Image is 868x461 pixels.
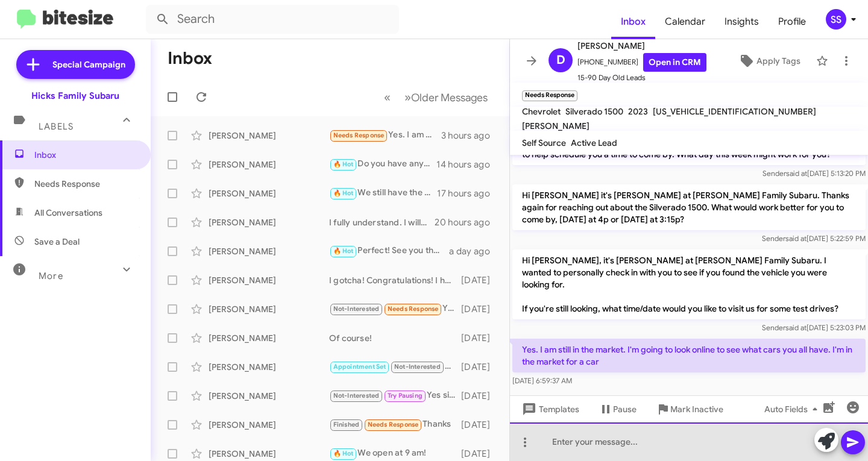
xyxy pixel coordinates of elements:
[329,128,441,142] div: Yes. I am still in the market. I'm going to look online to see what cars you all have. I'm in the...
[522,121,590,131] span: [PERSON_NAME]
[577,53,706,72] span: [PHONE_NUMBER]
[826,9,846,30] div: SS
[384,90,391,105] span: «
[512,249,866,319] p: Hi [PERSON_NAME], it's [PERSON_NAME] at [PERSON_NAME] Family Subaru. I wanted to personally check...
[388,305,439,313] span: Needs Response
[571,137,617,148] span: Active Lead
[209,303,329,315] div: [PERSON_NAME]
[441,130,500,142] div: 3 hours ago
[769,4,816,39] a: Profile
[728,50,810,72] button: Apply Tags
[522,106,561,117] span: Chevrolet
[16,50,135,79] a: Special Campaign
[209,361,329,373] div: [PERSON_NAME]
[786,169,807,178] span: said at
[520,398,579,420] span: Templates
[565,106,623,117] span: Silverado 1500
[411,91,488,104] span: Older Messages
[329,447,461,460] div: We open at 9 am!
[522,137,566,148] span: Self Source
[577,39,706,53] span: [PERSON_NAME]
[461,419,500,431] div: [DATE]
[329,418,461,431] div: Thanks
[52,58,125,71] span: Special Campaign
[377,85,495,110] nav: Page navigation example
[209,158,329,171] div: [PERSON_NAME]
[404,90,411,105] span: »
[653,106,816,117] span: [US_VEHICLE_IDENTIFICATION_NUMBER]
[209,216,329,228] div: [PERSON_NAME]
[329,389,461,403] div: Yes sir. Have you already purchased the other one? Or are you still interested in coming in to ch...
[763,169,866,178] span: Sender [DATE] 5:13:20 PM
[333,421,360,428] span: Finished
[436,158,500,171] div: 14 hours ago
[209,274,329,286] div: [PERSON_NAME]
[146,5,399,34] input: Search
[329,302,461,316] div: You as well.
[209,130,329,142] div: [PERSON_NAME]
[611,4,655,39] a: Inbox
[329,216,435,228] div: I fully understand. I will make sure to keep an eye out for one with Electric seats for you! If i...
[646,398,733,420] button: Mark Inactive
[333,131,385,139] span: Needs Response
[394,363,441,371] span: Not-Interested
[764,398,822,420] span: Auto Fields
[209,332,329,344] div: [PERSON_NAME]
[333,305,380,313] span: Not-Interested
[762,323,866,332] span: Sender [DATE] 5:23:03 PM
[397,85,495,110] button: Next
[510,398,589,420] button: Templates
[589,398,646,420] button: Pause
[209,419,329,431] div: [PERSON_NAME]
[209,245,329,257] div: [PERSON_NAME]
[31,90,119,102] div: Hicks Family Subaru
[329,332,461,344] div: Of course!
[512,339,866,372] p: Yes. I am still in the market. I'm going to look online to see what cars you all have. I'm in the...
[333,160,354,168] span: 🔥 Hot
[209,448,329,460] div: [PERSON_NAME]
[449,245,500,257] div: a day ago
[209,390,329,402] div: [PERSON_NAME]
[329,186,437,200] div: We still have the 2019 Dodge Charger!
[34,236,80,248] span: Save a Deal
[368,421,419,428] span: Needs Response
[715,4,769,39] a: Insights
[613,398,637,420] span: Pause
[512,184,866,230] p: Hi [PERSON_NAME] it's [PERSON_NAME] at [PERSON_NAME] Family Subaru. Thanks again for reaching out...
[34,207,102,219] span: All Conversations
[670,398,723,420] span: Mark Inactive
[756,50,800,72] span: Apply Tags
[461,448,500,460] div: [DATE]
[461,303,500,315] div: [DATE]
[329,360,461,374] div: What did you end up purchasing?
[556,51,565,70] span: D
[461,361,500,373] div: [DATE]
[329,274,461,286] div: I gotcha! Congratulations! I hope you have a great rest of your day!
[34,149,137,161] span: Inbox
[329,244,449,258] div: Perfect! See you then!
[333,363,386,371] span: Appointment Set
[388,392,423,400] span: Try Pausing
[655,4,715,39] a: Calendar
[168,49,212,68] h1: Inbox
[755,398,832,420] button: Auto Fields
[435,216,500,228] div: 20 hours ago
[329,157,436,171] div: Do you have anyone that can asssit or anymore moeny down?\
[333,450,354,457] span: 🔥 Hot
[643,53,706,72] a: Open in CRM
[785,323,807,332] span: said at
[785,234,807,243] span: said at
[461,274,500,286] div: [DATE]
[377,85,398,110] button: Previous
[512,376,572,385] span: [DATE] 6:59:37 AM
[34,178,137,190] span: Needs Response
[461,332,500,344] div: [DATE]
[577,72,706,84] span: 15-90 Day Old Leads
[461,390,500,402] div: [DATE]
[762,234,866,243] span: Sender [DATE] 5:22:59 PM
[39,121,74,132] span: Labels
